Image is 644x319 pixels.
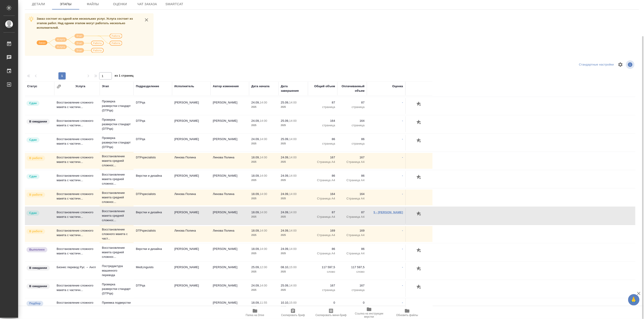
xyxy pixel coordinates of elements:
[310,192,335,196] p: 164
[251,211,260,214] p: 18.09,
[57,84,61,89] button: Сгруппировать
[310,178,335,183] p: Страница А4
[281,233,306,237] p: 2025
[281,265,289,269] p: 08.10,
[29,211,37,215] p: Сдан
[29,138,37,142] p: Сдан
[340,119,365,123] p: 164
[172,263,211,279] td: [PERSON_NAME]
[281,301,289,304] p: 10.10,
[134,244,172,260] td: Верстки и дизайна
[251,137,260,141] p: 24.09,
[211,244,249,260] td: [PERSON_NAME]
[415,119,423,126] button: Добавить оценку
[310,196,335,201] p: Страница А4
[134,116,172,132] td: DTPqa
[211,116,249,132] td: [PERSON_NAME]
[102,154,131,168] p: Восстановление макета средней сложнос...
[289,174,297,177] p: 14:00
[54,244,100,260] td: Восстановление сложного макета с частичн...
[310,123,335,128] p: страница
[340,84,365,93] div: Оплачиваемый объем
[281,123,306,128] p: 2025
[281,305,306,310] p: 2025
[315,314,346,317] span: Скопировать мини-бриф
[340,160,365,164] p: Страница А4
[340,174,365,178] p: 86
[251,192,260,196] p: 18.09,
[281,229,289,232] p: 24.09,
[260,192,267,196] p: 14:00
[251,247,260,251] p: 18.09,
[578,61,615,68] div: split button
[109,1,131,7] span: Оценки
[251,123,276,128] p: 2025
[402,137,403,141] a: -
[289,247,297,251] p: 14:00
[350,306,388,319] button: Ссылка на инструкции верстки
[353,312,385,318] span: Ссылка на инструкции верстки
[281,211,289,214] p: 24.09,
[115,73,134,80] span: из 1 страниц
[174,84,194,89] div: Исполнитель
[213,84,239,89] div: Автор изменения
[274,306,312,319] button: Скопировать бриф
[236,306,274,319] button: Папка на Drive
[415,283,423,291] button: Добавить оценку
[402,174,403,177] a: -
[102,117,131,131] p: Проверка разверстки стандарт (DTPqa)
[260,229,267,232] p: 14:00
[402,119,403,122] a: -
[340,123,365,128] p: страница
[54,298,100,314] td: Восстановление сложного макета с частичн...
[340,210,365,215] p: 87
[251,305,276,310] p: 2025
[260,174,267,177] p: 14:00
[29,284,47,289] p: В ожидании
[281,160,306,164] p: 2025
[102,209,131,223] p: Восстановление макета средней сложнос...
[415,210,423,218] button: Добавить оценку
[54,190,100,205] td: Восстановление сложного макета с частичн...
[29,192,42,197] p: В работе
[136,1,158,7] span: Чат заказа
[172,226,211,242] td: Линова Полина
[143,16,150,23] button: close
[340,178,365,183] p: Страница А4
[134,281,172,297] td: DTPqa
[281,174,289,177] p: 24.09,
[260,247,267,251] p: 14:00
[415,137,423,145] button: Добавить оценку
[102,136,131,149] p: Проверка разверстки стандарт (DTPqa)
[260,101,267,104] p: 14:00
[211,135,249,150] td: [PERSON_NAME]
[54,208,100,224] td: Восстановление сложного макета с частичн...
[340,283,365,288] p: 167
[134,171,172,187] td: Верстки и дизайна
[281,192,289,196] p: 24.09,
[310,141,335,146] p: страница
[415,100,423,108] button: Добавить оценку
[55,1,77,7] span: Этапы
[310,283,335,288] p: 167
[289,101,297,104] p: 14:00
[251,174,260,177] p: 18.09,
[211,208,249,224] td: [PERSON_NAME]
[134,208,172,224] td: Верстки и дизайна
[402,247,403,251] a: -
[281,119,289,122] p: 25.09,
[102,84,109,89] div: Этап
[402,101,403,104] a: -
[172,208,211,224] td: [PERSON_NAME]
[246,314,264,317] span: Папка на Drive
[630,295,638,305] span: 🙏
[310,210,335,215] p: 87
[281,215,306,219] p: 2025
[251,105,276,109] p: 2025
[281,288,306,292] p: 2025
[402,265,403,269] a: -
[340,265,365,270] p: 117 597,5
[211,153,249,169] td: Линова Полина
[211,171,249,187] td: [PERSON_NAME]
[28,1,49,7] span: Детали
